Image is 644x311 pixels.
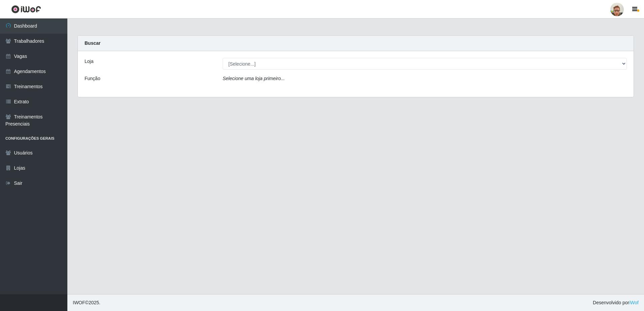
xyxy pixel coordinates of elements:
[85,58,93,65] label: Loja
[85,40,100,46] strong: Buscar
[629,300,639,305] a: iWof
[73,300,85,305] span: IWOF
[593,299,639,306] span: Desenvolvido por
[223,76,285,81] i: Selecione uma loja primeiro...
[73,299,100,306] span: © 2025 .
[85,75,100,82] label: Função
[11,5,41,13] img: CoreUI Logo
